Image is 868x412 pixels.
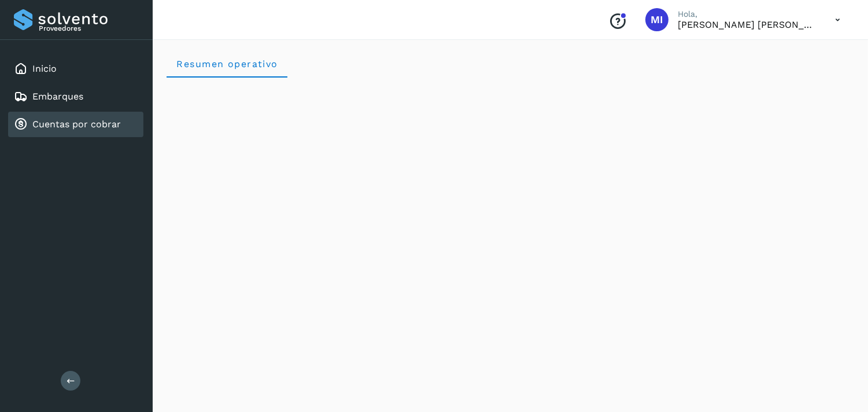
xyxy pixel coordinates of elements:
[39,24,139,32] p: Proveedores
[8,112,143,137] div: Cuentas por cobrar
[8,56,143,82] div: Inicio
[32,63,57,74] a: Inicio
[678,19,817,30] p: Magda Imelda Ramos Gelacio
[32,91,83,102] a: Embarques
[8,84,143,109] div: Embarques
[32,119,121,130] a: Cuentas por cobrar
[176,58,278,69] span: Resumen operativo
[678,9,817,19] p: Hola,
